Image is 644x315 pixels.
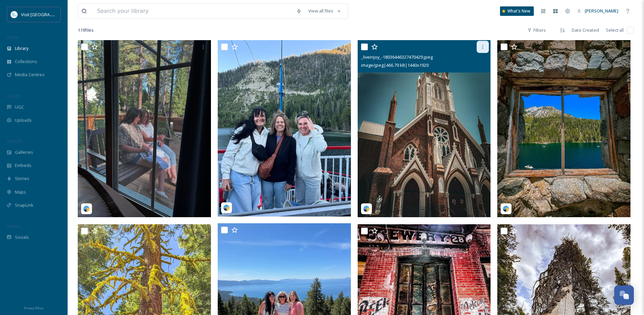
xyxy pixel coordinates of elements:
img: snapsea-logo.png [363,205,370,212]
span: [PERSON_NAME] [585,8,618,14]
img: snapsea-logo.png [223,204,230,211]
span: COLLECT [7,93,21,98]
img: _liveinjoy_-18048504833296031.jpeg [78,40,211,217]
a: What's New [500,6,534,16]
span: 119 file s [78,27,94,33]
div: Filters [524,24,549,37]
span: Privacy Policy [24,306,44,310]
img: _liveinjoy_-18036446327470429.jpeg [358,40,491,217]
span: Visit [GEOGRAPHIC_DATA] [21,11,73,18]
span: Socials [15,234,29,240]
span: Maps [15,189,26,195]
span: Embeds [15,162,31,169]
span: Library [15,45,28,52]
span: SnapLink [15,202,33,208]
img: download.jpeg [11,11,18,18]
img: _liveinjoy_-17941609943918483.jpeg [497,40,630,217]
a: View all files [305,4,344,18]
span: Select all [606,27,624,33]
span: UGC [15,104,24,110]
a: [PERSON_NAME] [574,4,622,18]
span: Stories [15,175,29,182]
div: Date Created [568,24,602,37]
span: Media Centres [15,71,45,78]
input: Search your library [94,4,293,19]
img: snapsea-logo.png [83,205,90,212]
span: MEDIA [7,35,19,40]
span: WIDGETS [7,139,22,144]
button: Open Chat [614,285,634,305]
span: Collections [15,58,37,65]
span: Uploads [15,117,32,123]
span: _liveinjoy_-18036446327470429.jpeg [361,54,433,60]
span: image/jpeg | 466.79 kB | 1440 x 1920 [361,62,429,68]
img: snapsea-logo.png [503,205,509,212]
span: SOCIALS [7,224,20,229]
span: Galleries [15,149,33,155]
a: Privacy Policy [24,304,44,312]
img: _liveinjoy_-17996345420670081.jpeg [218,40,351,217]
